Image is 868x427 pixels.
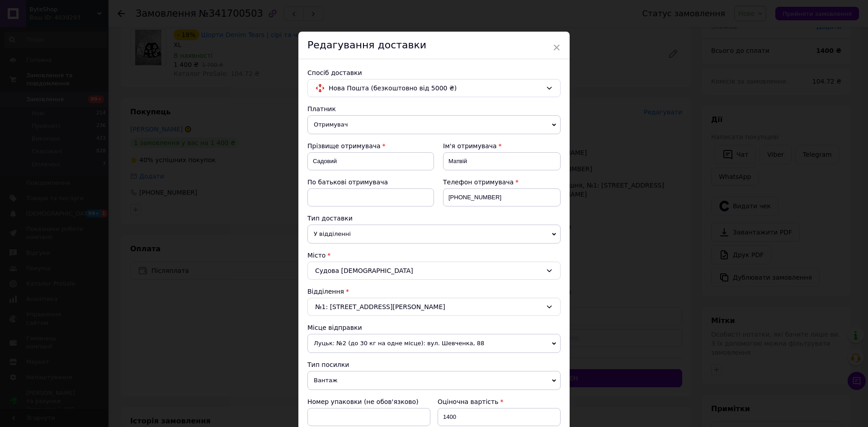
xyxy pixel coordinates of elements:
span: У відділенні [307,225,561,244]
span: Прізвище отримувача [307,142,381,150]
div: Оціночна вартість [438,397,561,406]
div: №1: [STREET_ADDRESS][PERSON_NAME] [307,298,561,316]
span: Нова Пошта (безкоштовно від 5000 ₴) [329,83,542,93]
div: Місто [307,251,561,260]
span: Платник [307,105,336,113]
span: Ім'я отримувача [443,142,497,150]
span: Тип посилки [307,361,349,368]
div: Спосіб доставки [307,68,561,77]
div: Судова [DEMOGRAPHIC_DATA] [307,262,561,280]
span: Луцьк: №2 (до 30 кг на одне місце): вул. Шевченка, 88 [307,334,561,353]
div: Відділення [307,287,561,296]
span: Тип доставки [307,215,353,222]
span: Телефон отримувача [443,178,514,186]
span: × [552,40,561,55]
span: По батькові отримувача [307,178,388,186]
div: Редагування доставки [298,32,570,59]
span: Вантаж [307,371,561,390]
input: +380 [443,188,561,206]
div: Номер упаковки (не обов'язково) [307,397,430,406]
span: Отримувач [307,115,561,134]
span: Місце відправки [307,324,362,331]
